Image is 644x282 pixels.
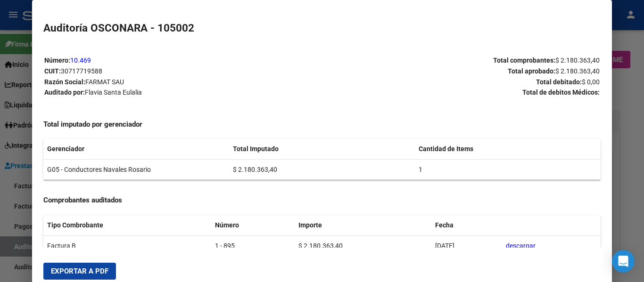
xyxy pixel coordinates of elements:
[43,139,229,159] th: Gerenciador
[431,215,502,235] th: Fecha
[322,66,600,77] p: Total aprobado:
[555,67,600,75] span: $ 2.180.363,40
[44,87,322,98] p: Auditado por:
[43,263,116,280] button: Exportar a PDF
[51,267,108,275] span: Exportar a PDF
[85,78,124,86] span: FARMAT SAU
[431,235,502,256] td: [DATE]
[295,215,431,235] th: Importe
[295,235,431,256] td: $ 2.180.363,40
[43,119,600,130] h4: Total imputado por gerenciador
[85,89,142,96] span: Flavia Santa Eulalia
[43,235,211,256] td: Factura B
[506,242,536,250] a: descargar
[612,250,635,273] div: Open Intercom Messenger
[322,55,600,66] p: Total comprobantes:
[43,20,600,36] h2: Auditoría OSCONARA - 105002
[229,139,415,159] th: Total Imputado
[43,215,211,235] th: Tipo Combrobante
[61,67,102,75] span: 30717719588
[415,159,601,180] td: 1
[44,55,322,66] p: Número:
[44,77,322,88] p: Razón Social:
[322,87,600,98] p: Total de debitos Médicos:
[43,195,600,206] h4: Comprobantes auditados
[211,235,295,256] td: 1 - 895
[582,78,600,86] span: $ 0,00
[229,159,415,180] td: $ 2.180.363,40
[555,56,600,64] span: $ 2.180.363,40
[44,66,322,77] p: CUIT:
[43,159,229,180] td: G05 - Conductores Navales Rosario
[322,77,600,88] p: Total debitado:
[415,139,601,159] th: Cantidad de Items
[70,56,91,64] a: 10.469
[211,215,295,235] th: Número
